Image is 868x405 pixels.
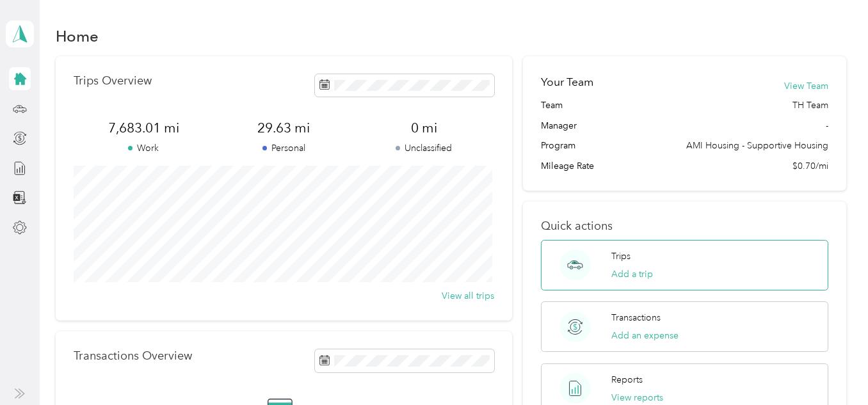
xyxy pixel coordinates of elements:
span: - [826,119,828,132]
button: View Team [784,79,828,93]
button: Add a trip [611,267,653,281]
p: Unclassified [354,141,494,155]
span: 7,683.01 mi [74,119,214,137]
span: Program [541,139,575,152]
p: Reports [611,373,643,386]
button: View all trips [442,289,494,303]
button: Add an expense [611,329,679,342]
span: Team [541,99,563,112]
h2: Your Team [541,74,593,90]
span: 0 mi [354,119,494,137]
p: Work [74,141,214,155]
span: Mileage Rate [541,159,594,173]
p: Personal [214,141,354,155]
button: View reports [611,391,663,404]
span: AMI Housing - Supportive Housing [686,139,828,152]
span: Manager [541,119,577,132]
iframe: Everlance-gr Chat Button Frame [796,333,868,405]
h1: Home [56,29,99,43]
span: $0.70/mi [792,159,828,173]
span: TH Team [792,99,828,112]
span: 29.63 mi [214,119,354,137]
p: Trips Overview [74,74,152,88]
p: Transactions [611,311,661,324]
p: Transactions Overview [74,349,192,363]
p: Trips [611,250,631,263]
p: Quick actions [541,219,828,233]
